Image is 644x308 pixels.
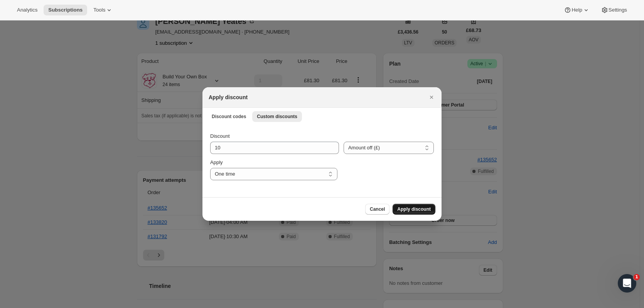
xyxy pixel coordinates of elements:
[370,206,385,212] span: Cancel
[252,111,302,122] button: Custom discounts
[618,274,636,293] iframe: Intercom live chat
[634,274,640,280] span: 1
[89,5,118,15] button: Tools
[393,204,435,215] button: Apply discount
[210,133,230,139] span: Discount
[257,113,297,120] span: Custom discounts
[209,93,248,101] h2: Apply discount
[12,5,42,15] button: Analytics
[207,111,251,122] button: Discount codes
[609,7,627,13] span: Settings
[596,5,632,15] button: Settings
[572,7,582,13] span: Help
[397,206,431,212] span: Apply discount
[44,5,87,15] button: Subscriptions
[93,7,105,13] span: Tools
[212,113,246,120] span: Discount codes
[210,159,223,165] span: Apply
[202,125,442,197] div: Custom discounts
[426,92,437,103] button: Close
[17,7,37,13] span: Analytics
[559,5,594,15] button: Help
[48,7,83,13] span: Subscriptions
[365,204,389,215] button: Cancel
